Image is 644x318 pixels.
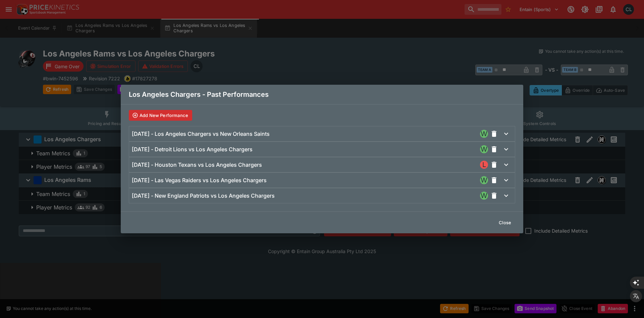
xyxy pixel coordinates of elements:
div: game_h2h [480,176,488,184]
h6: [DATE] - New England Patriots vs Los Angeles Chargers [132,192,275,199]
h6: [DATE] - Detroit Lions vs Los Angeles Chargers [132,146,253,153]
div: game_h2h [480,145,488,153]
div: game_h2h [480,130,488,138]
h6: [DATE] - Houston Texans vs Los Angeles Chargers [132,161,262,168]
button: Add New Performance [129,110,192,121]
div: game_h2h [480,192,488,200]
h6: [DATE] - Las Vegas Raiders vs Los Angeles Chargers [132,177,267,184]
h6: [DATE] - Los Angeles Chargers vs New Orleans Saints [132,130,270,137]
button: Close [495,217,515,228]
div: game_h2h [480,161,488,169]
div: Los Angeles Chargers - Past Performances [121,85,523,104]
